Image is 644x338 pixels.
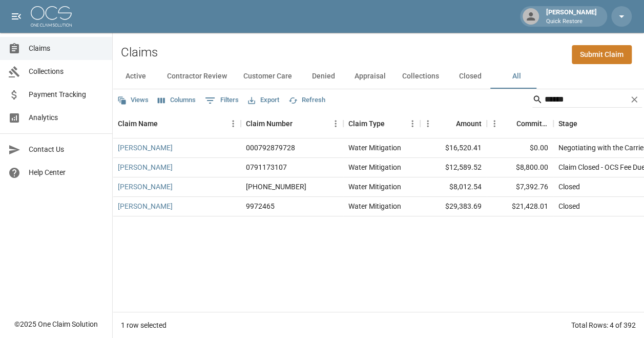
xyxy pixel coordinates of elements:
[6,6,27,27] button: open drawer
[202,92,241,109] button: Show filters
[29,167,104,178] span: Help Center
[348,201,401,211] div: Water Mitigation
[346,64,394,89] button: Appraisal
[29,66,104,77] span: Collections
[572,45,632,64] a: Submit Claim
[115,92,151,108] button: Views
[577,116,592,131] button: Sort
[293,116,307,131] button: Sort
[348,109,385,138] div: Claim Type
[241,109,343,138] div: Claim Number
[394,64,447,89] button: Collections
[456,109,482,138] div: Amount
[246,143,295,153] div: 000792879728
[328,116,343,131] button: Menu
[246,162,287,172] div: 0791173107
[158,116,172,131] button: Sort
[118,162,173,172] a: [PERSON_NAME]
[487,109,553,138] div: Committed Amount
[558,182,580,192] div: Closed
[558,201,580,211] div: Closed
[420,158,487,177] div: $12,589.52
[246,182,306,192] div: 300-0260677-2025
[118,182,173,192] a: [PERSON_NAME]
[246,201,275,211] div: 9972465
[502,116,516,131] button: Sort
[447,64,493,89] button: Closed
[348,162,401,172] div: Water Mitigation
[385,116,399,131] button: Sort
[121,45,158,60] h2: Claims
[571,320,636,330] div: Total Rows: 4 of 392
[245,92,282,108] button: Export
[487,158,553,177] div: $8,800.00
[516,109,548,138] div: Committed Amount
[155,92,198,108] button: Select columns
[14,319,98,329] div: © 2025 One Claim Solution
[113,109,241,138] div: Claim Name
[29,112,104,123] span: Analytics
[113,64,159,89] button: Active
[118,143,173,153] a: [PERSON_NAME]
[286,92,328,108] button: Refresh
[487,197,553,216] div: $21,428.01
[493,64,539,89] button: All
[29,144,104,155] span: Contact Us
[420,116,435,131] button: Menu
[246,109,293,138] div: Claim Number
[31,6,72,27] img: ocs-logo-white-transparent.png
[300,64,346,89] button: Denied
[532,91,642,110] div: Search
[113,64,644,89] div: dynamic tabs
[542,7,601,26] div: [PERSON_NAME]
[627,92,642,107] button: Clear
[420,109,487,138] div: Amount
[235,64,300,89] button: Customer Care
[558,109,577,138] div: Stage
[487,177,553,197] div: $7,392.76
[487,116,502,131] button: Menu
[121,320,167,330] div: 1 row selected
[420,197,487,216] div: $29,383.69
[159,64,235,89] button: Contractor Review
[343,109,420,138] div: Claim Type
[348,143,401,153] div: Water Mitigation
[487,138,553,158] div: $0.00
[348,182,401,192] div: Water Mitigation
[29,89,104,100] span: Payment Tracking
[420,177,487,197] div: $8,012.54
[29,43,104,54] span: Claims
[225,116,241,131] button: Menu
[118,201,173,211] a: [PERSON_NAME]
[546,17,597,26] p: Quick Restore
[442,116,456,131] button: Sort
[405,116,420,131] button: Menu
[420,138,487,158] div: $16,520.41
[118,109,158,138] div: Claim Name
